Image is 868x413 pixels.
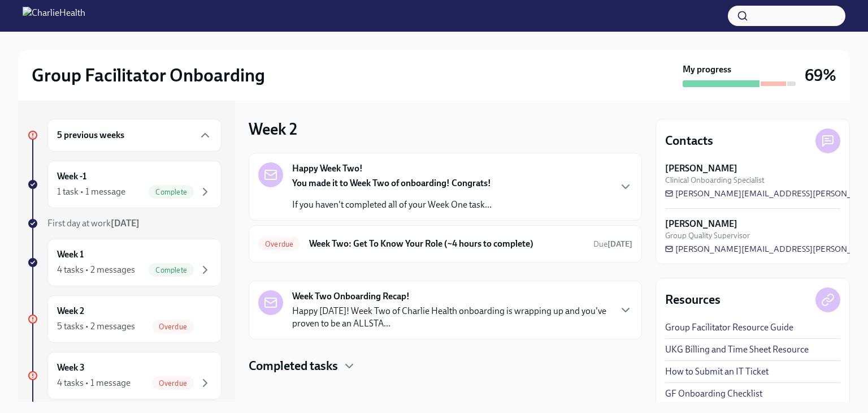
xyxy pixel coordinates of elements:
[665,365,769,378] a: How to Submit an IT Ticket
[57,305,84,317] h6: Week 2
[27,161,222,208] a: Week -11 task • 1 messageComplete
[149,266,194,274] span: Complete
[665,343,809,356] a: UKG Billing and Time Sheet Resource
[665,132,713,149] h4: Contacts
[665,291,721,308] h4: Resources
[111,218,140,229] strong: [DATE]
[665,162,737,175] strong: [PERSON_NAME]
[249,119,297,139] h3: Week 2
[665,218,737,230] strong: [PERSON_NAME]
[292,162,363,175] strong: Happy Week Two!
[149,188,194,196] span: Complete
[57,186,125,198] div: 1 task • 1 message
[27,217,222,230] a: First day at work[DATE]
[27,239,222,286] a: Week 14 tasks • 2 messagesComplete
[57,170,86,183] h6: Week -1
[57,362,85,374] h6: Week 3
[292,290,410,303] strong: Week Two Onboarding Recap!
[665,175,765,186] span: Clinical Onboarding Specialist
[665,230,750,241] span: Group Quality Supervisor
[607,239,632,249] strong: [DATE]
[152,379,194,388] span: Overdue
[258,240,300,248] span: Overdue
[249,358,338,375] h4: Completed tasks
[57,248,84,261] h6: Week 1
[805,65,836,85] h3: 69%
[23,7,85,25] img: CharlieHealth
[57,377,131,389] div: 4 tasks • 1 message
[57,320,135,333] div: 5 tasks • 2 messages
[665,321,793,334] a: Group Facilitator Resource Guide
[249,358,642,375] div: Completed tasks
[665,388,762,400] a: GF Onboarding Checklist
[292,199,492,211] p: If you haven't completed all of your Week One task...
[27,295,222,343] a: Week 25 tasks • 2 messagesOverdue
[27,352,222,399] a: Week 34 tasks • 1 messageOverdue
[593,239,632,249] span: Due
[57,264,135,276] div: 4 tasks • 2 messages
[47,218,140,229] span: First day at work
[292,305,610,330] p: Happy [DATE]! Week Two of Charlie Health onboarding is wrapping up and you've proven to be an ALL...
[292,178,491,188] strong: You made it to Week Two of onboarding! Congrats!
[258,235,632,253] a: OverdueWeek Two: Get To Know Your Role (~4 hours to complete)Due[DATE]
[47,119,222,152] div: 5 previous weeks
[152,322,194,331] span: Overdue
[309,238,584,250] h6: Week Two: Get To Know Your Role (~4 hours to complete)
[57,129,124,141] h6: 5 previous weeks
[32,64,265,87] h2: Group Facilitator Onboarding
[683,63,731,76] strong: My progress
[593,239,632,249] span: September 22nd, 2025 09:00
